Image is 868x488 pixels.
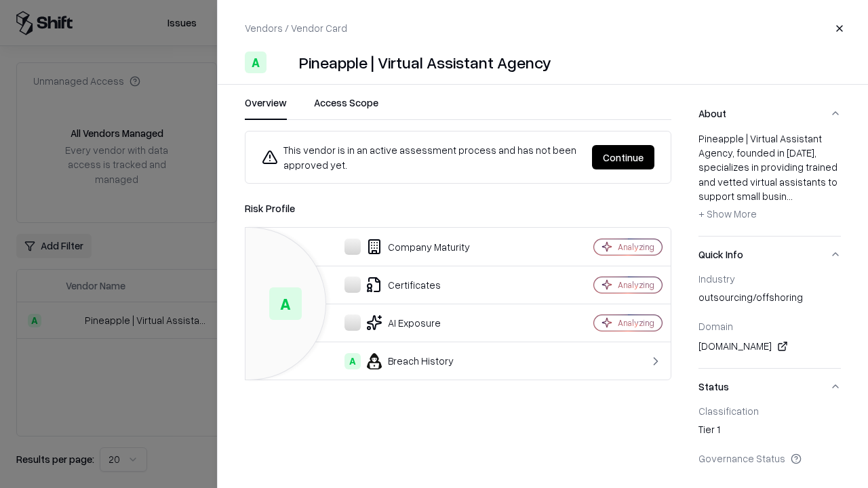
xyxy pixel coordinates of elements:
div: Certificates [256,277,547,293]
button: + Show More [698,203,757,225]
div: Pineapple | Virtual Assistant Agency [299,52,551,73]
span: + Show More [698,207,757,220]
div: Industry [698,272,841,285]
div: Analyzing [618,317,654,329]
div: AI Exposure [256,314,547,331]
div: [DOMAIN_NAME] [698,338,841,354]
p: Vendors / Vendor Card [245,21,347,35]
div: A [269,287,302,320]
div: About [698,131,841,236]
button: About [698,96,841,131]
div: Governance Status [698,452,841,464]
div: Domain [698,320,841,332]
span: ... [787,190,793,202]
div: Analyzing [618,241,654,253]
div: Breach History [256,353,547,369]
div: Company Maturity [256,239,547,255]
div: Quick Info [698,272,841,368]
div: This vendor is in an active assessment process and has not been approved yet. [262,142,581,172]
button: Overview [245,96,287,120]
div: A [245,52,267,73]
div: Analyzing [618,279,654,291]
button: Quick Info [698,237,841,272]
button: Status [698,369,841,405]
div: Tier 1 [698,422,841,441]
div: A [344,353,361,369]
div: Risk Profile [245,200,671,216]
div: Classification [698,405,841,417]
button: Continue [592,145,654,169]
div: outsourcing/offshoring [698,290,841,309]
img: Pineapple | Virtual Assistant Agency [272,52,294,73]
button: Access Scope [314,96,378,120]
div: Pineapple | Virtual Assistant Agency, founded in [DATE], specializes in providing trained and vet... [698,131,841,225]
